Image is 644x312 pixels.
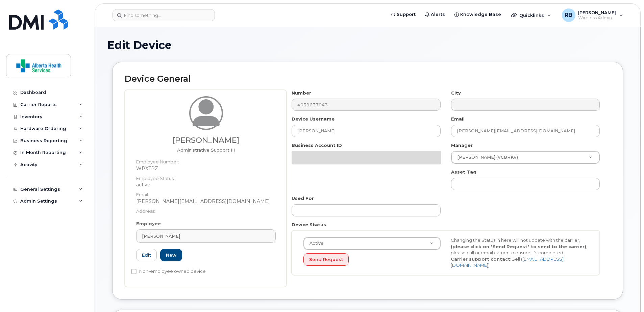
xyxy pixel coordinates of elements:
[125,74,611,84] h2: Device General
[136,136,276,145] h3: [PERSON_NAME]
[142,233,180,239] span: [PERSON_NAME]
[451,142,473,149] label: Manager
[136,165,276,172] dd: WPXTPZ
[136,220,161,227] label: Employee
[292,195,314,202] label: Used For
[107,39,628,51] h1: Edit Device
[303,253,349,266] button: Send Request
[305,240,324,246] span: Active
[136,188,276,198] dt: Email:
[136,155,276,165] dt: Employee Number:
[136,198,276,205] dd: [PERSON_NAME][EMAIL_ADDRESS][DOMAIN_NAME]
[292,116,335,122] label: Device Username
[136,181,276,188] dd: active
[451,116,465,122] label: Email
[136,229,276,243] a: [PERSON_NAME]
[446,237,593,268] div: Changing the Status in here will not update with the carrier, , please call or email carrier to e...
[131,267,206,276] label: Non-employee owned device
[453,154,518,160] span: [PERSON_NAME] (VCBRKV)
[136,249,157,261] a: Edit
[451,90,461,96] label: City
[451,169,476,175] label: Asset Tag
[292,142,342,149] label: Business Account ID
[136,172,276,182] dt: Employee Status:
[451,256,564,268] a: [EMAIL_ADDRESS][DOMAIN_NAME]
[292,90,311,96] label: Number
[160,249,182,261] a: New
[451,151,599,163] a: [PERSON_NAME] (VCBRKV)
[177,147,235,153] span: Job title
[304,237,440,250] a: Active
[131,269,137,274] input: Non-employee owned device
[451,244,586,249] strong: (please click on "Send Request" to send to the carrier)
[292,222,326,228] label: Device Status
[451,256,512,262] strong: Carrier support contact:
[136,205,276,214] dt: Address:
